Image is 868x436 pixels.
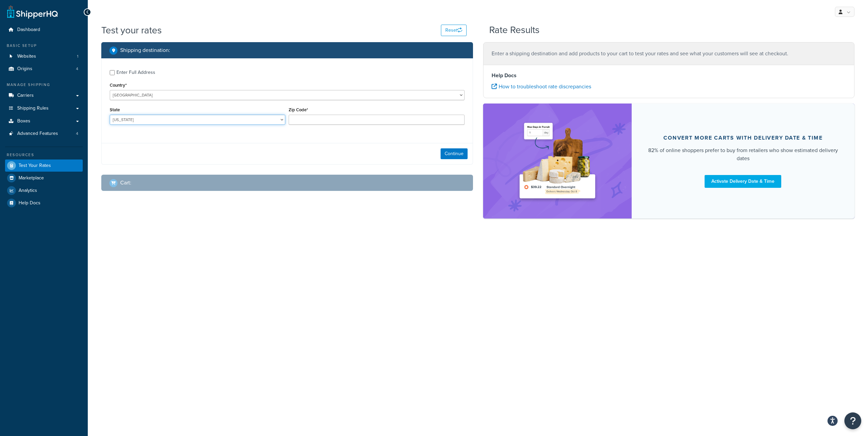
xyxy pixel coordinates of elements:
[5,24,83,36] a: Dashboard
[17,118,30,124] span: Boxes
[5,102,83,115] a: Shipping Rules
[5,63,83,75] li: Origins
[5,43,83,49] div: Basic Setup
[116,68,155,77] div: Enter Full Address
[5,89,83,102] a: Carriers
[492,49,846,58] p: Enter a shipping destination and add products to your cart to test your rates and see what your c...
[492,83,591,90] a: How to troubleshoot rate discrepancies
[120,47,170,53] h2: Shipping destination :
[5,197,83,209] a: Help Docs
[17,93,34,98] span: Carriers
[5,50,83,63] li: Websites
[76,131,78,137] span: 4
[17,66,32,72] span: Origins
[441,148,468,159] button: Continue
[489,25,540,35] h2: Rate Results
[17,106,49,111] span: Shipping Rules
[77,54,78,59] span: 1
[17,27,40,33] span: Dashboard
[19,188,37,194] span: Analytics
[5,184,83,197] a: Analytics
[110,107,120,112] label: State
[5,63,83,75] a: Origins4
[19,200,41,206] span: Help Docs
[5,82,83,88] div: Manage Shipping
[5,127,83,140] a: Advanced Features4
[5,50,83,63] a: Websites1
[5,172,83,184] a: Marketplace
[5,152,83,158] div: Resources
[101,24,162,37] h1: Test your rates
[289,107,308,112] label: Zip Code*
[648,146,838,163] div: 82% of online shoppers prefer to buy from retailers who show estimated delivery dates
[76,66,78,72] span: 4
[19,163,51,169] span: Test Your Rates
[5,127,83,140] li: Advanced Features
[663,135,822,141] div: Convert more carts with delivery date & time
[705,175,781,188] a: Activate Delivery Date & Time
[492,71,846,80] h4: Help Docs
[110,83,127,88] label: Country*
[120,180,131,186] h2: Cart :
[515,114,600,208] img: feature-image-ddt-36eae7f7280da8017bfb280eaccd9c446f90b1fe08728e4019434db127062ab4.png
[844,412,861,429] button: Open Resource Center
[17,54,36,59] span: Websites
[19,175,44,181] span: Marketplace
[110,70,115,75] input: Enter Full Address
[17,131,58,137] span: Advanced Features
[5,159,83,172] a: Test Your Rates
[5,115,83,127] a: Boxes
[441,25,467,36] button: Reset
